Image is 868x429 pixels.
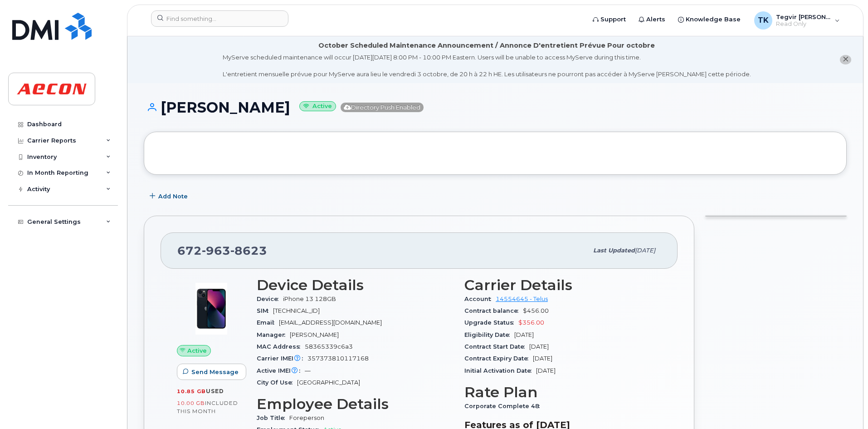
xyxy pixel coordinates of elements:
span: 357373810117168 [307,355,369,362]
span: [DATE] [514,331,534,338]
span: [DATE] [533,355,552,362]
img: image20231002-3703462-1ig824h.jpeg [184,281,239,336]
small: Active [299,101,336,112]
span: Send Message [191,368,239,376]
span: $356.00 [518,319,544,326]
span: Carrier IMEI [257,355,307,362]
span: used [206,388,224,394]
span: Upgrade Status [464,319,518,326]
span: City Of Use [257,379,297,386]
button: close notification [840,55,851,64]
span: Contract Expiry Date [464,355,533,362]
span: [DATE] [529,343,549,350]
span: [TECHNICAL_ID] [273,307,320,314]
span: [DATE] [635,247,655,254]
span: 963 [202,244,230,257]
span: Directory Push Enabled [341,103,424,112]
span: MAC Address [257,343,305,350]
div: MyServe scheduled maintenance will occur [DATE][DATE] 8:00 PM - 10:00 PM Eastern. Users will be u... [223,53,751,79]
span: 8623 [230,244,267,257]
div: October Scheduled Maintenance Announcement / Annonce D'entretient Prévue Pour octobre [318,41,655,50]
span: Job Title [257,414,289,421]
span: Last updated [593,247,635,254]
span: — [305,367,311,374]
span: [PERSON_NAME] [290,331,339,338]
span: [EMAIL_ADDRESS][DOMAIN_NAME] [279,319,382,326]
span: 672 [177,244,267,257]
span: Active IMEI [257,367,305,374]
span: Contract Start Date [464,343,529,350]
span: SIM [257,307,273,314]
button: Add Note [144,188,195,205]
span: Foreperson [289,414,324,421]
span: Add Note [158,192,188,201]
span: 10.85 GB [177,388,206,394]
span: Corporate Complete 48 [464,403,544,409]
h1: [PERSON_NAME] [144,99,847,115]
span: 10.00 GB [177,400,205,406]
span: 58365339c6a3 [305,343,353,350]
span: included this month [177,399,238,414]
span: Email [257,319,279,326]
span: $456.00 [523,307,549,314]
span: Manager [257,331,290,338]
span: Account [464,296,496,302]
span: Active [187,346,207,355]
span: [GEOGRAPHIC_DATA] [297,379,360,386]
span: iPhone 13 128GB [283,296,336,302]
span: Contract balance [464,307,523,314]
h3: Employee Details [257,396,454,412]
span: [DATE] [536,367,556,374]
button: Send Message [177,364,246,380]
span: Device [257,296,283,302]
a: 14554645 - Telus [496,296,548,302]
span: Eligibility Date [464,331,514,338]
h3: Device Details [257,277,454,293]
h3: Carrier Details [464,277,661,293]
span: Initial Activation Date [464,367,536,374]
h3: Rate Plan [464,384,661,400]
